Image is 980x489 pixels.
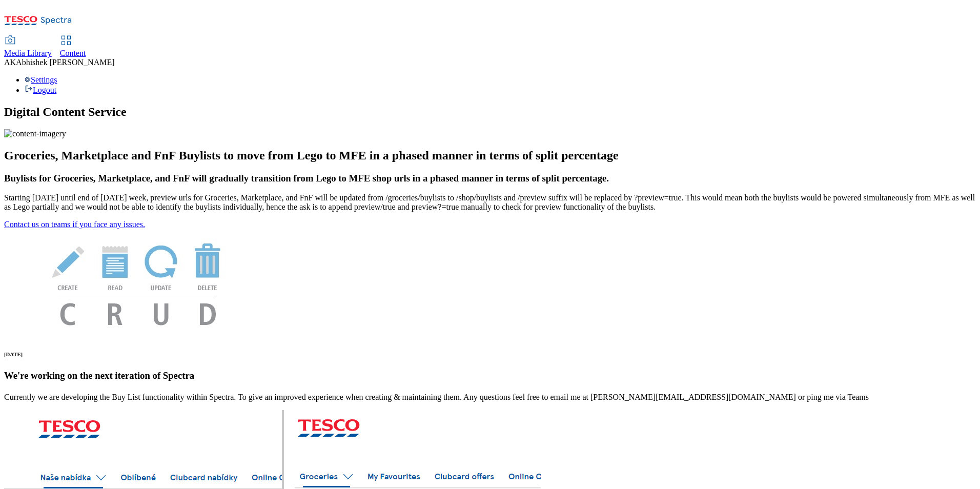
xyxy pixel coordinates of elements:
[4,36,52,58] a: Media Library
[4,129,66,138] img: content-imagery
[4,393,976,402] p: Currently we are developing the Buy List functionality within Spectra. To give an improved experi...
[25,75,57,84] a: Settings
[4,370,976,381] h3: We're working on the next iteration of Spectra
[4,193,976,212] p: Starting [DATE] until end of [DATE] week, preview urls for Groceries, Marketplace, and FnF will b...
[60,36,86,58] a: Content
[4,58,16,67] span: AK
[4,105,976,119] h1: Digital Content Service
[4,49,52,57] span: Media Library
[4,173,976,184] h3: Buylists for Groceries, Marketplace, and FnF will gradually transition from Lego to MFE shop urls...
[60,49,86,57] span: Content
[4,220,145,229] a: Contact us on teams if you face any issues.
[4,149,976,162] h2: Groceries, Marketplace and FnF Buylists to move from Lego to MFE in a phased manner in terms of s...
[4,351,976,357] h6: [DATE]
[16,58,114,67] span: Abhishek [PERSON_NAME]
[25,86,56,94] a: Logout
[4,229,271,336] img: News Image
